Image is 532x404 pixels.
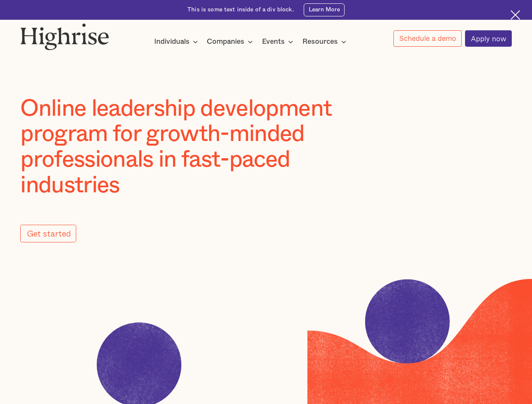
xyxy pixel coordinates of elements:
[302,37,349,47] div: Resources
[511,10,520,20] img: Cross icon
[20,225,76,242] a: Get started
[154,37,190,47] div: Individuals
[207,37,255,47] div: Companies
[20,96,379,199] h1: Online leadership development program for growth-minded professionals in fast-paced industries
[304,3,344,16] a: Learn More
[302,37,338,47] div: Resources
[465,30,512,47] a: Apply now
[154,37,201,47] div: Individuals
[187,6,294,14] div: This is some text inside of a div block.
[262,37,296,47] div: Events
[262,37,285,47] div: Events
[393,30,462,47] a: Schedule a demo
[207,37,244,47] div: Companies
[20,23,109,50] img: Highrise logo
